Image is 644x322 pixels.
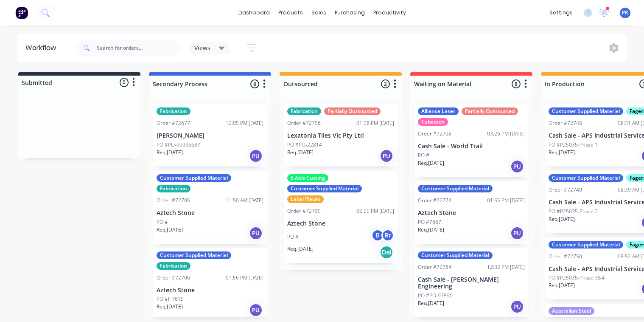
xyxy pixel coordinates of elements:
[549,107,623,115] div: Customer Supplied Material
[287,185,362,192] div: Customer Supplied Material
[545,6,577,19] div: settings
[234,6,274,19] a: dashboard
[549,149,575,156] p: Req. [DATE]
[418,159,444,167] p: Req. [DATE]
[380,149,393,163] div: PU
[287,245,314,253] p: Req. [DATE]
[307,6,330,19] div: sales
[153,171,267,244] div: Customer Supplied MaterialFabricationOrder #7270511:50 AM [DATE]Aztech StonePO #Req.[DATE]PU
[381,229,394,242] div: Rr
[249,226,263,240] div: PU
[418,152,429,159] p: PO #
[157,295,184,303] p: PO #F 7615
[157,218,168,226] p: PO #
[380,246,393,259] div: Del
[324,107,381,115] div: Partially Outsourced
[418,251,493,259] div: Customer Supplied Material
[157,226,183,234] p: Req. [DATE]
[418,299,444,307] p: Req. [DATE]
[549,274,605,282] p: PO #P25035-Phase 3&4
[418,209,525,217] p: Aztech Stone
[284,104,398,167] div: FabricationPartially OutsourcedOrder #7275601:58 PM [DATE]Lexatonia Tiles Vic Pty LtdPO #PO-22814...
[356,207,394,215] div: 02:25 PM [DATE]
[157,107,190,115] div: Fabrication
[487,130,525,138] div: 03:26 PM [DATE]
[157,119,190,127] div: Order #72677
[287,207,321,215] div: Order #72795
[414,248,528,318] div: Customer Supplied MaterialOrder #7278412:32 PM [DATE]Cash Sale - [PERSON_NAME] EngineeringPO #PO-...
[549,307,594,315] div: Australian Steel
[418,226,444,234] p: Req. [DATE]
[226,274,263,282] div: 01:56 PM [DATE]
[418,218,441,226] p: PO #7667
[510,160,524,173] div: PU
[157,209,263,217] p: Aztech Stone
[371,229,384,242] div: B
[157,251,231,259] div: Customer Supplied Material
[622,9,628,17] span: PR
[549,215,575,223] p: Req. [DATE]
[157,274,190,282] div: Order #72706
[414,181,528,244] div: Customer Supplied MaterialOrder #7277401:55 PM [DATE]Aztech StonePO #7667Req.[DATE]PU
[330,6,369,19] div: purchasing
[487,263,525,271] div: 12:32 PM [DATE]
[369,6,410,19] div: productivity
[287,195,324,203] div: Label Pieces
[287,149,314,156] p: Req. [DATE]
[510,300,524,314] div: PU
[418,118,448,126] div: Tubetech
[549,241,623,249] div: Customer Supplied Material
[274,6,307,19] div: products
[157,185,190,192] div: Fabrication
[157,303,183,311] p: Req. [DATE]
[226,197,263,204] div: 11:50 AM [DATE]
[549,208,598,215] p: PO #P25035-Phase 2
[157,174,231,182] div: Customer Supplied Material
[249,303,263,317] div: PU
[15,6,28,19] img: Factory
[25,43,60,53] div: Workflow
[462,107,518,115] div: Partially Outsourced
[549,282,575,289] p: Req. [DATE]
[549,186,582,194] div: Order #72749
[549,119,582,127] div: Order #72748
[287,107,321,115] div: Fabrication
[487,197,525,204] div: 01:55 PM [DATE]
[153,104,267,167] div: FabricationOrder #7267712:05 PM [DATE][PERSON_NAME]PO #PO-00006637Req.[DATE]PU
[194,43,210,52] span: Views
[287,174,328,182] div: 5 Axis Cutting
[153,248,267,321] div: Customer Supplied MaterialFabricationOrder #7270601:56 PM [DATE]Aztech StonePO #F 7615Req.[DATE]PU
[287,119,321,127] div: Order #72756
[418,292,453,299] p: PO #PO-97590
[418,185,493,192] div: Customer Supplied Material
[287,233,299,241] p: PO #
[418,276,525,291] p: Cash Sale - [PERSON_NAME] Engineering
[157,132,263,139] p: [PERSON_NAME]
[418,130,451,138] div: Order #72708
[549,174,623,182] div: Customer Supplied Material
[418,143,525,150] p: Cash Sale - World Trail
[287,132,394,139] p: Lexatonia Tiles Vic Pty Ltd
[510,226,524,240] div: PU
[287,141,322,149] p: PO #PO-22814
[157,197,190,204] div: Order #72705
[414,104,528,177] div: Alliance LaserPartially OutsourcedTubetechOrder #7270803:26 PM [DATE]Cash Sale - World TrailPO #R...
[549,253,582,260] div: Order #72750
[157,287,263,294] p: Aztech Stone
[249,149,263,163] div: PU
[97,40,181,56] input: Search for orders...
[549,141,598,149] p: PO #P25035-Phase 1
[287,220,394,227] p: Aztech Stone
[284,171,398,263] div: 5 Axis CuttingCustomer Supplied MaterialLabel PiecesOrder #7279502:25 PM [DATE]Aztech StonePO #BR...
[157,149,183,156] p: Req. [DATE]
[418,197,451,204] div: Order #72774
[418,107,459,115] div: Alliance Laser
[418,263,451,271] div: Order #72784
[157,141,200,149] p: PO #PO-00006637
[157,262,190,270] div: Fabrication
[226,119,263,127] div: 12:05 PM [DATE]
[356,119,394,127] div: 01:58 PM [DATE]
